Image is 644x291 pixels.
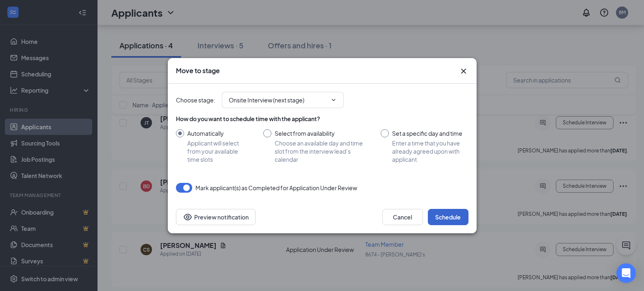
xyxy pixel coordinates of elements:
[176,115,468,123] div: How do you want to schedule time with the applicant?
[176,96,215,104] span: Choose stage :
[183,212,193,222] svg: Eye
[616,263,636,283] div: Open Intercom Messenger
[176,66,220,75] h3: Move to stage
[176,209,256,225] button: Preview notificationEye
[459,66,468,76] svg: Cross
[330,97,337,103] svg: ChevronDown
[382,209,423,225] button: Cancel
[428,209,468,225] button: Schedule
[459,66,468,76] button: Close
[195,183,357,193] span: Mark applicant(s) as Completed for Application Under Review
